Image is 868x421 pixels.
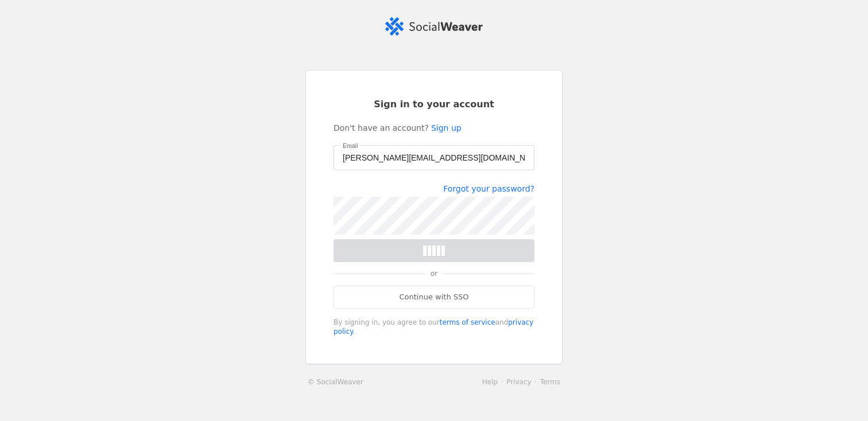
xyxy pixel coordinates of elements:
[498,376,506,388] li: ·
[443,184,534,193] a: Forgot your password?
[540,378,560,386] a: Terms
[334,318,533,336] a: privacy policy
[482,378,498,386] a: Help
[532,376,540,388] li: ·
[506,378,531,386] a: Privacy
[334,122,429,134] span: Don't have an account?
[334,286,534,309] a: Continue with SSO
[374,98,494,111] span: Sign in to your account
[440,318,495,326] a: terms of service
[431,122,462,134] a: Sign up
[334,318,534,336] div: By signing in, you agree to our and .
[343,141,358,151] mat-label: Email
[343,151,525,165] input: Email
[308,376,363,388] a: © SocialWeaver
[425,262,443,285] span: or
